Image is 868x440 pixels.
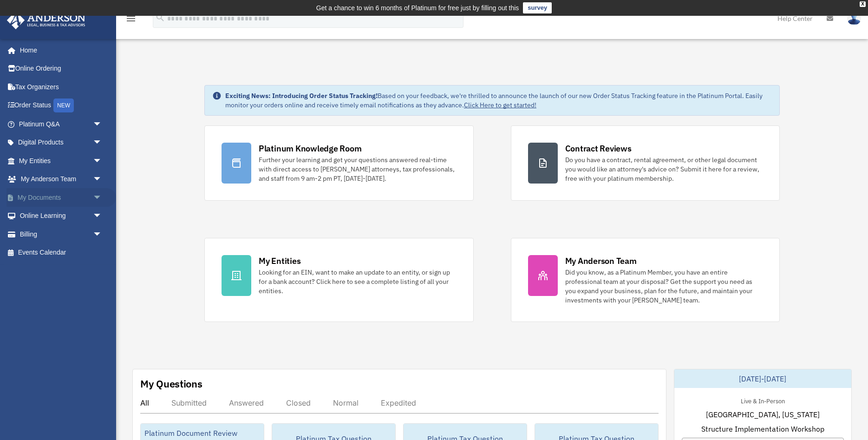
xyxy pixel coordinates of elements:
[706,409,820,420] span: [GEOGRAPHIC_DATA], [US_STATE]
[259,155,457,183] div: Further your learning and get your questions answered real-time with direct access to [PERSON_NAM...
[333,398,359,407] div: Normal
[93,151,111,171] span: arrow_drop_down
[225,91,772,110] div: Based on your feedback, we're thrilled to announce the launch of our new Order Status Tracking fe...
[93,115,111,134] span: arrow_drop_down
[316,2,519,13] div: Get a chance to win 6 months of Platinum for free just by filling out this
[523,2,552,13] a: survey
[7,170,116,189] a: My Anderson Teamarrow_drop_down
[204,125,474,201] a: Platinum Knowledge Room Further your learning and get your questions answered real-time with dire...
[511,125,780,201] a: Contract Reviews Do you have a contract, rental agreement, or other legal document you would like...
[93,133,111,152] span: arrow_drop_down
[171,398,207,407] div: Submitted
[7,151,116,170] a: My Entitiesarrow_drop_down
[4,11,88,29] img: Anderson Advisors Platinum Portal
[701,423,824,434] span: Structure Implementation Workshop
[125,13,137,24] i: menu
[259,143,362,154] div: Platinum Knowledge Room
[93,207,111,226] span: arrow_drop_down
[565,255,637,267] div: My Anderson Team
[259,268,457,296] div: Looking for an EIN, want to make an update to an entity, or sign up for a bank account? Click her...
[93,188,111,207] span: arrow_drop_down
[259,255,300,267] div: My Entities
[464,101,536,109] a: Click Here to get started!
[565,155,763,183] div: Do you have a contract, rental agreement, or other legal document you would like an attorney's ad...
[674,369,851,388] div: [DATE]-[DATE]
[155,13,165,23] i: search
[565,268,763,305] div: Did you know, as a Platinum Member, you have an entire professional team at your disposal? Get th...
[7,96,116,115] a: Order StatusNEW
[7,59,116,78] a: Online Ordering
[7,188,116,207] a: My Documentsarrow_drop_down
[565,143,632,154] div: Contract Reviews
[733,395,792,405] div: Live & In-Person
[93,225,111,244] span: arrow_drop_down
[7,207,116,225] a: Online Learningarrow_drop_down
[7,243,116,262] a: Events Calendar
[204,238,474,322] a: My Entities Looking for an EIN, want to make an update to an entity, or sign up for a bank accoun...
[7,41,111,59] a: Home
[225,92,378,100] strong: Exciting News: Introducing Order Status Tracking!
[125,16,137,24] a: menu
[229,398,264,407] div: Answered
[7,225,116,243] a: Billingarrow_drop_down
[860,1,866,7] div: close
[140,377,202,391] div: My Questions
[381,398,416,407] div: Expedited
[93,170,111,189] span: arrow_drop_down
[847,12,861,25] img: User Pic
[53,99,74,112] div: NEW
[286,398,311,407] div: Closed
[7,115,116,133] a: Platinum Q&Aarrow_drop_down
[511,238,780,322] a: My Anderson Team Did you know, as a Platinum Member, you have an entire professional team at your...
[7,78,116,96] a: Tax Organizers
[7,133,116,152] a: Digital Productsarrow_drop_down
[140,398,149,407] div: All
